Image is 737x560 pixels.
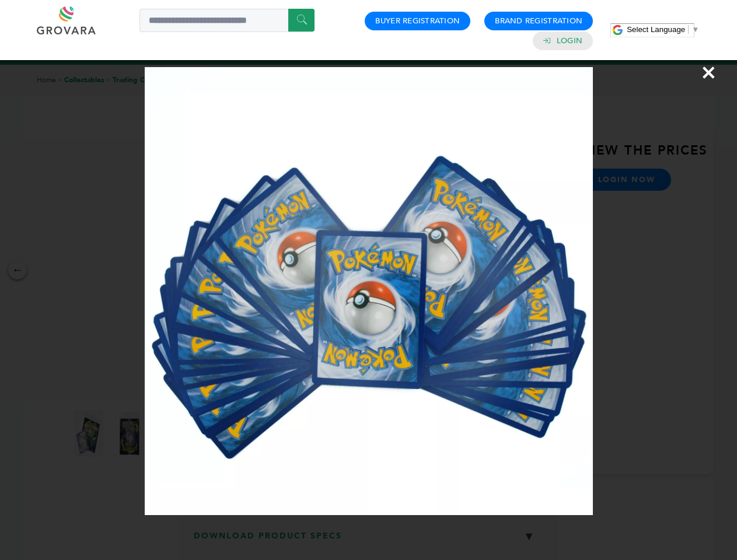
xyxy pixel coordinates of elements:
[627,25,699,34] a: Select Language​
[701,56,717,89] span: ×
[145,67,593,515] img: Image Preview
[688,25,689,34] span: ​
[627,25,685,34] span: Select Language
[557,36,582,46] a: Login
[375,16,460,26] a: Buyer Registration
[691,25,699,34] span: ▼
[495,16,582,26] a: Brand Registration
[139,9,315,32] input: Search a product or brand...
